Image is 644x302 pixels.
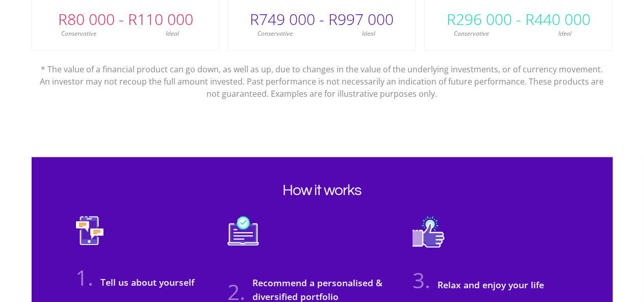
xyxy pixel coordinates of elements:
div: R749 000 - R997 000 [228,4,416,35]
div: Ideal [519,29,612,38]
img: 2-portfolio.svg [227,216,259,261]
img: 1-yourself.svg [76,216,104,261]
div: R80 000 - R110 000 [32,4,219,35]
h3: Tell us about yourself [96,276,195,289]
p: 1. [76,262,94,294]
h2: How it works [56,182,589,200]
p: 3. [413,264,430,296]
div: Ideal [322,29,416,38]
div: Ideal [125,29,219,38]
div: Conservative [228,29,322,38]
h3: Relax and enjoy your life [432,279,544,292]
p: * The value of a financial product can go down, as well as up, due to changes in the value of the... [39,51,605,100]
div: Conservative [425,29,519,38]
div: R296 000 - R440 000 [425,4,612,35]
img: 3-relax.svg [413,216,445,263]
div: Conservative [32,29,126,38]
